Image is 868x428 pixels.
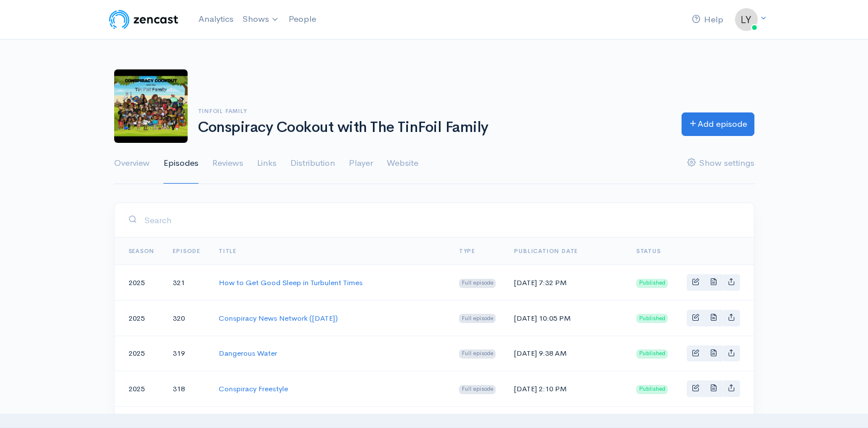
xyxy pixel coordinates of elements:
span: Published [636,385,668,394]
span: Full episode [459,314,496,323]
a: Conspiracy News Network ([DATE]) [219,313,338,323]
span: Full episode [459,349,496,359]
a: Player [349,143,373,184]
td: 319 [164,336,209,371]
img: ... [735,8,758,31]
a: Season [129,247,155,255]
a: Episode [173,247,200,255]
h6: TinFoil Family [198,108,668,114]
a: Episodes [164,143,198,184]
a: Links [257,143,277,184]
td: [DATE] 10:05 PM [505,300,626,336]
td: 318 [164,371,209,407]
a: Help [687,7,728,32]
input: Search [144,208,740,232]
a: Title [219,247,236,255]
td: 2025 [115,265,164,301]
td: [DATE] 9:38 AM [505,336,626,371]
a: Conspiracy Freestyle [219,384,288,394]
a: Reviews [212,143,243,184]
a: Shows [238,7,284,32]
a: Analytics [194,7,238,32]
a: Publication date [514,247,578,255]
iframe: gist-messenger-bubble-iframe [829,389,857,417]
td: [DATE] 7:32 PM [505,265,626,301]
div: Basic example [687,345,740,362]
span: Published [636,349,668,359]
a: Distribution [290,143,335,184]
div: Basic example [687,274,740,291]
span: Full episode [459,385,496,394]
div: Basic example [687,380,740,397]
a: Add episode [682,112,754,136]
a: Type [459,247,475,255]
td: 321 [164,265,209,301]
a: Dangerous Water [219,348,277,358]
span: Published [636,279,668,288]
span: Published [636,314,668,323]
td: [DATE] 2:10 PM [505,371,626,407]
span: Full episode [459,279,496,288]
img: ZenCast Logo [107,8,180,31]
a: Show settings [687,143,754,184]
div: Basic example [687,310,740,326]
a: How to Get Good Sleep in Turbulent Times [219,278,363,287]
td: 320 [164,300,209,336]
a: Overview [114,143,150,184]
a: Website [387,143,418,184]
td: 2025 [115,300,164,336]
a: People [284,7,321,32]
td: 2025 [115,371,164,407]
span: Status [636,247,661,255]
h1: Conspiracy Cookout with The TinFoil Family [198,119,668,136]
td: 2025 [115,336,164,371]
